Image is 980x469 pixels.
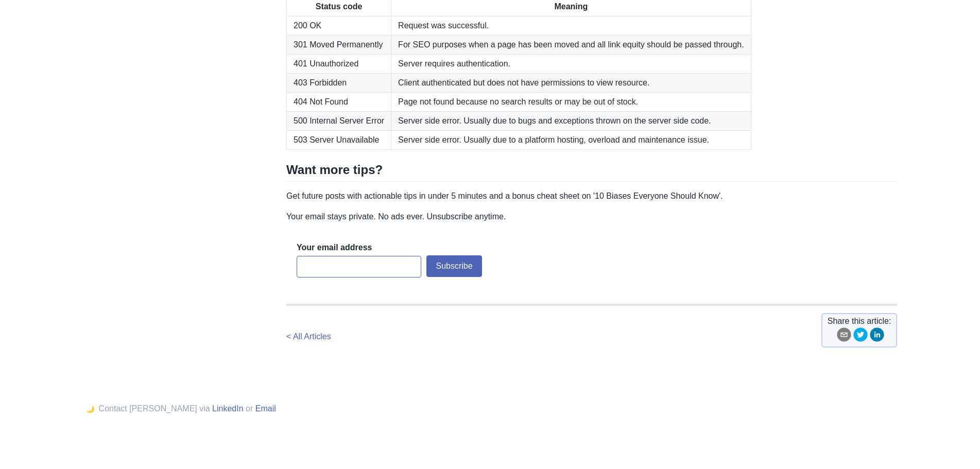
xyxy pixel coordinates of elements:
button: Subscribe [426,255,482,277]
button: linkedin [870,327,884,345]
td: Page not found because no search results or may be out of stock. [391,92,751,111]
td: Client authenticated but does not have permissions to view resource. [391,73,751,92]
td: Request was successful. [391,16,751,35]
td: 404 Not Found [287,92,391,111]
td: 401 Unauthorized [287,54,391,73]
span: Share this article: [828,315,891,327]
h2: Want more tips? [286,162,897,182]
td: For SEO purposes when a page has been moved and all link equity should be passed through. [391,35,751,54]
td: Server side error. Usually due to bugs and exceptions thrown on the server side code. [391,111,751,130]
p: Get future posts with actionable tips in under 5 minutes and a bonus cheat sheet on '10 Biases Ev... [286,190,897,202]
button: email [837,327,851,345]
button: 🌙 [83,405,98,413]
td: Server requires authentication. [391,54,751,73]
td: 500 Internal Server Error [287,111,391,130]
td: Server side error. Usually due to a platform hosting, overload and maintenance issue. [391,130,751,149]
a: Email [255,404,276,413]
button: twitter [853,327,868,345]
td: 503 Server Unavailable [287,130,391,149]
span: or [246,404,253,413]
a: < All Articles [286,332,331,341]
span: Contact [PERSON_NAME] via [99,404,210,413]
td: 301 Moved Permanently [287,35,391,54]
p: Your email stays private. No ads ever. Unsubscribe anytime. [286,211,897,223]
td: 403 Forbidden [287,73,391,92]
label: Your email address [297,242,372,253]
td: 200 OK [287,16,391,35]
a: LinkedIn [212,404,244,413]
